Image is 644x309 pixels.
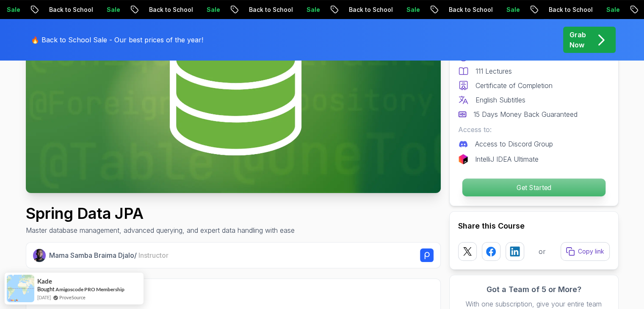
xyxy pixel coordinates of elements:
p: Back to School [540,6,598,14]
button: Copy link [561,242,610,261]
p: Back to School [440,6,498,14]
span: Bought [37,286,55,292]
img: jetbrains logo [458,154,468,164]
h2: Share this Course [458,220,610,232]
p: Access to: [458,124,610,135]
p: 🔥 Back to School Sale - Our best prices of the year! [31,35,203,45]
p: Access to Discord Group [475,139,553,149]
p: 111 Lectures [475,66,512,76]
p: Sale [498,6,525,14]
img: Nelson Djalo [33,249,46,262]
p: Sale [398,6,425,14]
a: ProveSource [59,294,86,301]
img: provesource social proof notification image [7,275,34,302]
p: English Subtitles [475,95,525,105]
span: Kade [37,278,52,285]
p: Mama Samba Braima Djalo / [49,250,169,260]
p: Back to School [141,6,198,14]
h2: What you will learn [36,289,430,301]
p: Grab Now [569,30,586,50]
p: IntelliJ IDEA Ultimate [475,154,539,164]
span: Instructor [138,251,169,259]
p: Master database management, advanced querying, and expert data handling with ease [26,225,295,235]
a: Amigoscode PRO Membership [55,286,124,293]
p: Back to School [240,6,298,14]
p: Back to School [41,6,98,14]
p: Certificate of Completion [475,80,553,91]
p: Back to School [340,6,398,14]
h1: Spring Data JPA [26,205,295,222]
button: Get Started [462,178,605,197]
p: Sale [598,6,625,14]
p: or [539,246,546,257]
p: Sale [198,6,225,14]
p: Sale [98,6,125,14]
p: 15 Days Money Back Guaranteed [473,109,578,119]
p: Sale [298,6,325,14]
h3: Got a Team of 5 or More? [458,284,610,295]
p: Copy link [578,247,604,256]
span: [DATE] [37,294,51,301]
p: Get Started [462,179,605,196]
